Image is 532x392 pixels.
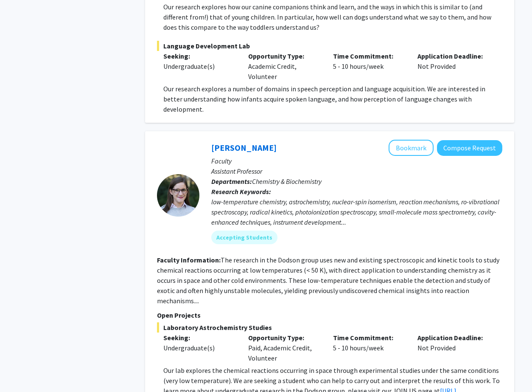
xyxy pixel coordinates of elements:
[211,197,502,227] div: low-temperature chemistry, astrochemistry, nuclear-spin isomerism, reaction mechanisms, ro-vibrat...
[389,140,434,156] button: Add Leah Dodson to Bookmarks
[211,156,502,166] p: Faculty
[411,51,496,82] div: Not Provided
[437,140,502,156] button: Compose Request to Leah Dodson
[163,84,502,114] p: Our research explores a number of domains in speech perception and language acquisition. We are i...
[211,142,277,153] a: [PERSON_NAME]
[211,231,277,244] mat-chip: Accepting Students
[6,354,36,386] iframe: Chat
[157,310,502,320] p: Open Projects
[157,41,502,51] span: Language Development Lab
[417,333,490,343] p: Application Deadline:
[157,256,499,305] fg-read-more: The research in the Dodson group uses new and existing spectroscopic and kinetic tools to study c...
[242,51,327,82] div: Academic Credit, Volunteer
[242,333,327,363] div: Paid, Academic Credit, Volunteer
[211,177,252,186] b: Departments:
[211,166,502,176] p: Assistant Professor
[163,333,235,343] p: Seeking:
[333,333,405,343] p: Time Commitment:
[163,343,235,353] div: Undergraduate(s)
[163,51,235,61] p: Seeking:
[157,256,221,264] b: Faculty Information:
[327,333,412,363] div: 5 - 10 hours/week
[163,2,502,32] p: Our research explores how our canine companions think and learn, and the ways in which this is si...
[333,51,405,61] p: Time Commitment:
[252,177,322,186] span: Chemistry & Biochemistry
[411,333,496,363] div: Not Provided
[248,51,320,61] p: Opportunity Type:
[327,51,412,82] div: 5 - 10 hours/week
[157,322,502,333] span: Laboratory Astrochemistry Studies
[417,51,490,61] p: Application Deadline:
[248,333,320,343] p: Opportunity Type:
[211,187,271,196] b: Research Keywords:
[163,61,235,71] div: Undergraduate(s)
